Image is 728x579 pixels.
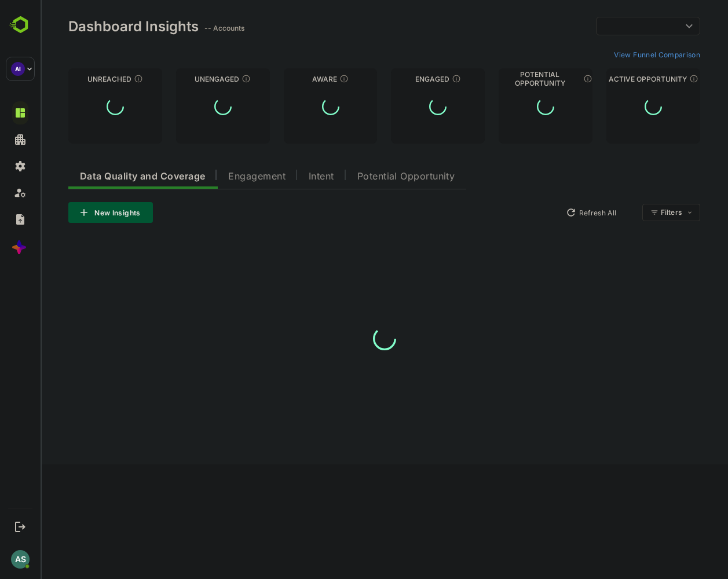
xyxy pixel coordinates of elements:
[520,203,581,222] button: Refresh All
[555,16,660,36] div: ​
[164,24,207,32] ag: -- Accounts
[28,18,158,35] div: Dashboard Insights
[649,74,658,83] div: These accounts have open opportunities which might be at any of the Sales Stages
[6,14,35,36] img: BambooboxLogoMark.f1c84d78b4c51b1a7b5f700c9845e183.svg
[566,75,660,83] div: Active Opportunity
[243,75,337,83] div: Aware
[317,172,415,181] span: Potential Opportunity
[136,75,229,83] div: Unengaged
[28,202,112,223] button: New Insights
[620,208,641,217] div: Filters
[11,62,25,76] div: AI
[11,550,30,569] div: AS
[188,172,245,181] span: Engagement
[93,74,103,83] div: These accounts have not been engaged with for a defined time period
[543,74,552,83] div: These accounts are MQAs and can be passed on to Inside Sales
[12,519,28,534] button: Logout
[201,74,210,83] div: These accounts have not shown enough engagement and need nurturing
[411,74,420,83] div: These accounts are warm, further nurturing would qualify them to MQAs
[299,74,308,83] div: These accounts have just entered the buying cycle and need further nurturing
[28,75,122,83] div: Unreached
[268,172,294,181] span: Intent
[458,75,552,83] div: Potential Opportunity
[39,172,164,181] span: Data Quality and Coverage
[569,45,660,64] button: View Funnel Comparison
[619,202,660,223] div: Filters
[350,75,444,83] div: Engaged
